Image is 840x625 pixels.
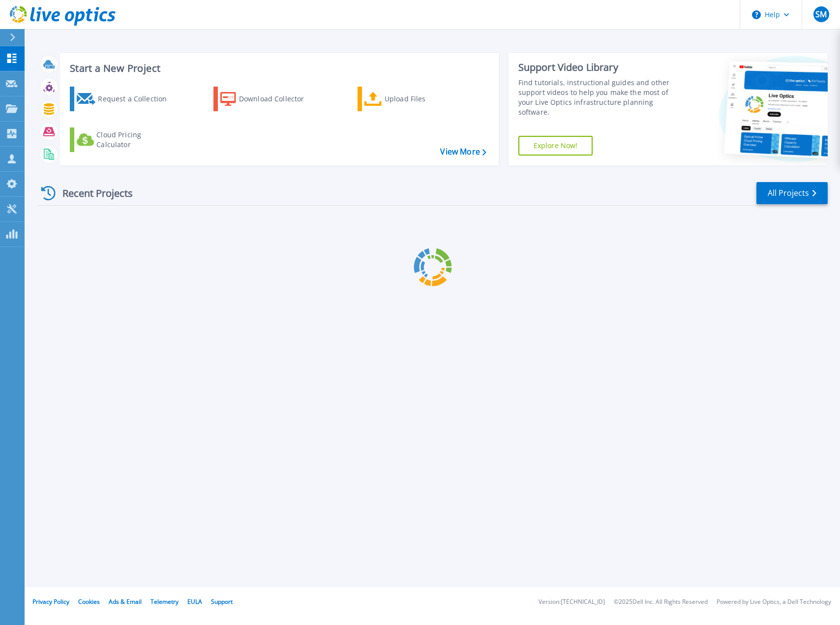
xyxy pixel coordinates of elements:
[385,89,463,109] div: Upload Files
[150,597,179,606] a: Telemetry
[239,89,318,109] div: Download Collector
[109,597,142,606] a: Ads & Email
[211,597,233,606] a: Support
[358,87,467,111] a: Upload Files
[518,61,680,74] div: Support Video Library
[717,599,831,605] li: Powered by Live Optics, a Dell Technology
[70,87,180,111] a: Request a Collection
[96,130,175,150] div: Cloud Pricing Calculator
[187,597,202,606] a: EULA
[98,89,177,109] div: Request a Collection
[539,599,605,605] li: Version: [TECHNICAL_ID]
[815,10,827,18] span: SM
[518,78,680,117] div: Find tutorials, instructional guides and other support videos to help you make the most of your L...
[614,599,708,605] li: © 2025 Dell Inc. All Rights Reserved
[32,597,69,606] a: Privacy Policy
[70,127,180,152] a: Cloud Pricing Calculator
[440,147,486,156] a: View More
[213,87,323,111] a: Download Collector
[756,182,828,204] a: All Projects
[38,181,146,205] div: Recent Projects
[70,63,486,74] h3: Start a New Project
[78,597,100,606] a: Cookies
[518,136,593,156] a: Explore Now!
